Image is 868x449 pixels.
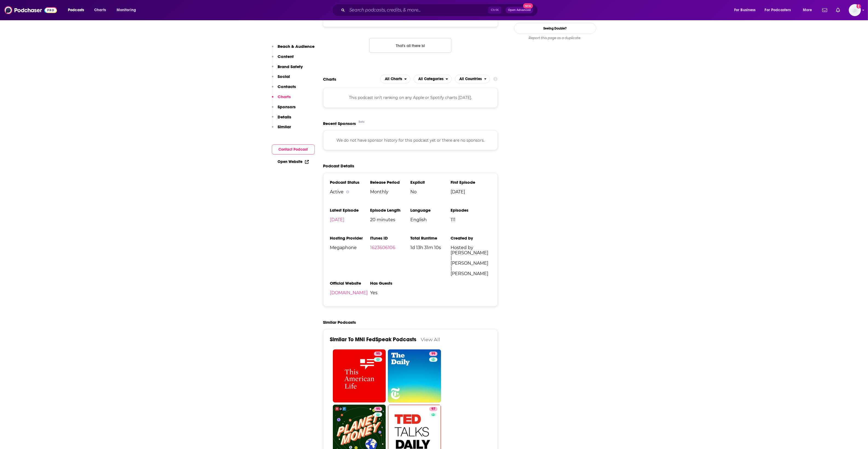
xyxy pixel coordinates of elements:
[429,407,437,411] a: 97
[370,189,410,194] span: Monthly
[272,104,296,114] button: Sponsors
[278,74,290,79] p: Social
[370,235,410,241] h3: iTunes ID
[414,75,452,83] h2: Categories
[414,75,452,83] button: open menu
[323,121,356,126] span: Recent Sponsors
[488,7,501,14] span: Ctrl K
[278,124,291,129] p: Similar
[820,5,829,15] a: Show notifications dropdown
[278,54,294,59] p: Content
[374,352,382,356] a: 95
[117,6,136,14] span: Monitoring
[385,77,402,81] span: All Charts
[4,5,57,15] img: Podchaser - Follow, Share and Rate Podcasts
[323,77,336,82] h2: Charts
[330,208,370,213] h3: Latest Episode
[370,217,410,222] span: 20 minutes
[330,281,370,286] h3: Official Website
[455,75,490,83] h2: Countries
[857,4,861,8] svg: Add a profile image
[370,180,410,185] h3: Release Period
[359,120,365,124] div: Beta
[431,406,435,412] span: 97
[94,6,106,14] span: Charts
[278,159,309,164] a: Open Website
[451,217,491,222] span: 111
[272,114,292,124] button: Details
[337,4,543,16] div: Search podcasts, credits, & more...
[370,290,410,295] span: Yes
[272,144,315,154] button: Contact Podcast
[410,245,451,250] span: 1d 13h 31m 10s
[272,64,303,74] button: Brand Safety
[333,349,386,403] a: 95
[330,235,370,241] h3: Hosting Provider
[323,163,354,168] h2: Podcast Details
[506,7,533,13] button: Open AdvancedNew
[272,74,290,84] button: Social
[761,6,799,14] button: open menu
[523,3,533,8] span: New
[451,189,491,194] span: [DATE]
[323,320,356,325] h2: Similar Podcasts
[431,351,435,357] span: 99
[330,290,368,295] a: [DOMAIN_NAME]
[330,180,370,185] h3: Podcast Status
[376,406,380,412] span: 95
[272,94,291,104] button: Charts
[278,104,296,109] p: Sponsors
[799,6,819,14] button: open menu
[272,44,315,54] button: Reach & Audience
[410,208,451,213] h3: Language
[410,189,451,194] span: No
[451,245,491,276] span: Hosted by [PERSON_NAME] | [PERSON_NAME] | [PERSON_NAME]
[514,36,596,40] div: Report this page as a duplicate.
[272,124,291,134] button: Similar
[410,180,451,185] h3: Explicit
[834,5,842,15] a: Show notifications dropdown
[369,38,451,53] button: Nothing here.
[113,6,143,14] button: open menu
[330,336,417,343] a: Similar To MNI FedSpeak Podcasts
[278,94,291,99] p: Charts
[370,281,410,286] h3: Has Guests
[451,180,491,185] h3: First Episode
[347,6,488,14] input: Search podcasts, credits, & more...
[410,235,451,241] h3: Total Runtime
[68,6,84,14] span: Podcasts
[323,88,498,107] div: This podcast isn't ranking on any Apple or Spotify charts [DATE].
[330,217,345,222] a: [DATE]
[451,235,491,241] h3: Created by
[730,6,763,14] button: open menu
[370,245,395,250] a: 1623606106
[455,75,490,83] button: open menu
[370,208,410,213] h3: Episode Length
[451,208,491,213] h3: Episodes
[410,217,451,222] span: English
[388,349,441,403] a: 99
[380,75,410,83] h2: Platforms
[849,4,861,16] span: Logged in as angelahattar
[418,77,443,81] span: All Categories
[91,6,109,14] a: Charts
[278,64,303,69] p: Brand Safety
[374,407,382,411] a: 95
[849,4,861,16] button: Show profile menu
[376,351,380,357] span: 95
[765,6,791,14] span: For Podcasters
[803,6,812,14] span: More
[278,114,292,119] p: Details
[330,137,491,143] p: We do not have sponsor history for this podcast yet or there are no sponsors.
[421,337,440,342] a: View All
[272,84,296,94] button: Contacts
[429,352,437,356] a: 99
[64,6,91,14] button: open menu
[272,54,294,64] button: Content
[734,6,756,14] span: For Business
[278,84,296,89] p: Contacts
[849,4,861,16] img: User Profile
[514,23,596,34] a: Seeing Double?
[330,189,370,194] div: Active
